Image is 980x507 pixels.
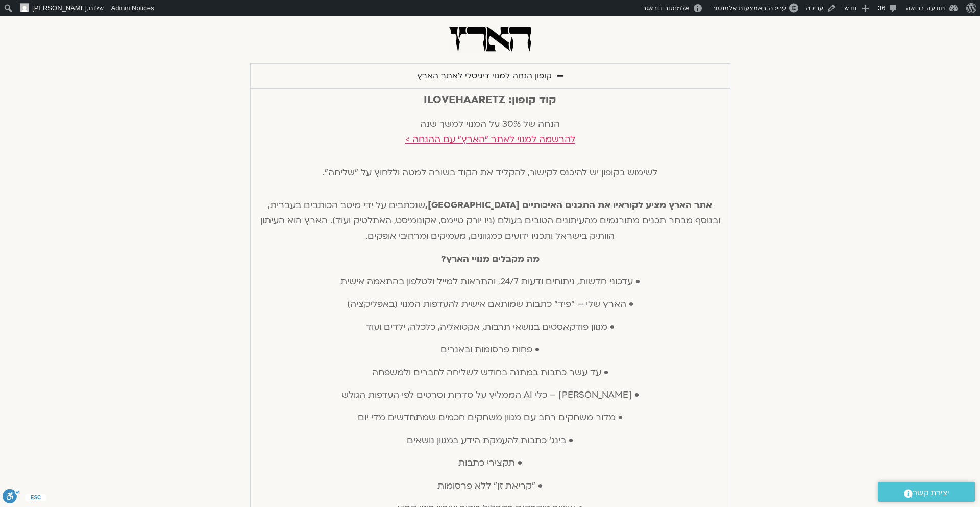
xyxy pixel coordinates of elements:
[256,365,725,380] p: • עד עשר כתבות במתנה בחודש לשליחה לחברים ולמשפחה
[878,482,975,502] a: יצירת קשר
[256,165,725,180] p: לשימוש בקופון יש להיכנס לקישור, להקליד את הקוד בשורה למטה וללחוץ על "שליחה".
[256,319,725,335] p: • מגוון פודקאסטים בנושאי תרבות, אקטואליה, כלכלה, ילדים ועוד
[32,4,87,12] span: [PERSON_NAME]
[256,296,725,312] p: • הארץ שלי – "פיד" כתבות שמותאם אישית להעדפות המנוי (באפליקציה)
[256,478,725,494] p: • "קריאת זן" ללא פרסומות
[405,133,575,145] a: להרשמה למנוי לאתר "הארץ" עם ההנחה >
[256,455,725,471] p: • תקצירי כתבות
[256,274,725,289] p: • עדכוני חדשות, ניתוחים ודעות 24/7, והתראות למייל ולטלפון בהתאמה אישית
[417,69,552,83] div: קופון הנחה למנוי דיגיטלי לאתר הארץ
[250,63,730,88] summary: קופון הנחה למנוי דיגיטלי לאתר הארץ
[712,4,786,12] span: עריכה באמצעות אלמנטור
[256,433,725,448] p: • בינג׳ כתבות להעמקת הידע במגוון נושאים
[256,94,725,106] h2: קוד קופון: ILOVEHAARETZ
[256,387,725,403] p: • [PERSON_NAME] – כלי AI הממליץ על סדרות וסרטים לפי העדפות הגולש
[256,342,725,357] p: • פחות פרסומות ובאנרים
[913,486,949,500] span: יצירת קשר
[256,410,725,425] p: • מדור משחקים רחב עם מגוון משחקים חכמים שמתחדשים מדי יום
[256,198,725,244] p: שנכתבים על ידי מיטב הכותבים בעברית, ובנוסף מבחר תכנים מתורגמים מהעיתונים הטובים בעולם (ניו יורק ט...
[425,199,712,211] strong: אתר הארץ מציע לקוראיו את התכנים האיכותיים [GEOGRAPHIC_DATA],
[441,253,540,265] strong: מה מקבלים מנויי הארץ?
[256,117,725,147] p: הנחה של 30% על המנוי למשך שנה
